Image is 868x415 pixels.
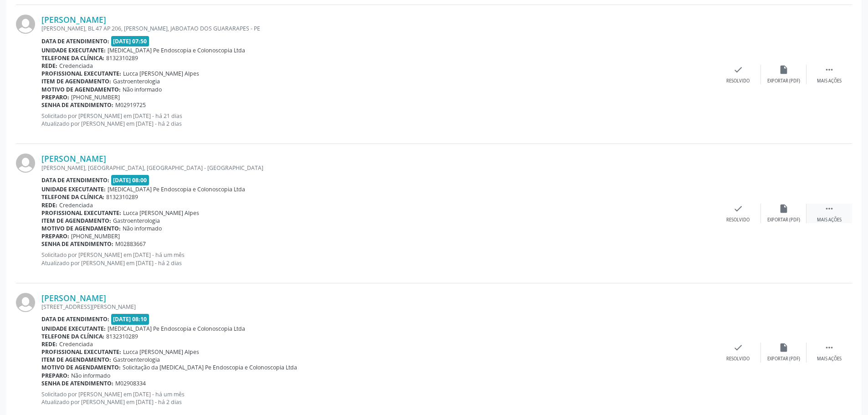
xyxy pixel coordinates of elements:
[71,372,110,379] span: Não informado
[41,15,106,25] a: [PERSON_NAME]
[41,303,715,311] div: [STREET_ADDRESS][PERSON_NAME]
[41,46,106,54] b: Unidade executante:
[824,343,834,353] i: 
[41,240,113,248] b: Senha de atendimento:
[123,209,199,217] span: Lucca [PERSON_NAME] Alpes
[41,251,715,266] p: Solicitado por [PERSON_NAME] em [DATE] - há um mês Atualizado por [PERSON_NAME] em [DATE] - há 2 ...
[41,217,111,225] b: Item de agendamento:
[111,314,149,324] span: [DATE] 08:10
[108,185,245,193] span: [MEDICAL_DATA] Pe Endoscopia e Colonoscopia Ltda
[824,65,834,75] i: 
[779,204,789,214] i: insert_drive_file
[41,62,57,70] b: Rede:
[106,54,138,62] span: 8132310289
[41,325,106,333] b: Unidade executante:
[41,356,111,364] b: Item de agendamento:
[115,240,146,248] span: M02883667
[817,356,842,362] div: Mais ações
[767,217,800,223] div: Exportar (PDF)
[41,340,57,348] b: Rede:
[41,164,715,172] div: [PERSON_NAME], [GEOGRAPHIC_DATA], [GEOGRAPHIC_DATA] - [GEOGRAPHIC_DATA]
[41,176,109,184] b: Data de atendimento:
[726,356,750,362] div: Resolvido
[41,315,109,323] b: Data de atendimento:
[59,62,93,70] span: Credenciada
[41,193,104,201] b: Telefone da clínica:
[123,225,162,232] span: Não informado
[817,78,842,84] div: Mais ações
[106,193,138,201] span: 8132310289
[41,390,715,406] p: Solicitado por [PERSON_NAME] em [DATE] - há um mês Atualizado por [PERSON_NAME] em [DATE] - há 2 ...
[113,356,160,364] span: Gastroenterologia
[115,379,146,387] span: M02908334
[41,379,113,387] b: Senha de atendimento:
[817,217,842,223] div: Mais ações
[115,101,146,109] span: M02919725
[108,325,245,333] span: [MEDICAL_DATA] Pe Endoscopia e Colonoscopia Ltda
[824,204,834,214] i: 
[123,364,297,371] span: Solicitação da [MEDICAL_DATA] Pe Endoscopia e Colonoscopia Ltda
[779,343,789,353] i: insert_drive_file
[41,25,715,32] div: [PERSON_NAME], BL 47 AP 206, [PERSON_NAME], JABOATAO DOS GUARARAPES - PE
[726,78,750,84] div: Resolvido
[41,77,111,85] b: Item de agendamento:
[111,175,149,185] span: [DATE] 08:00
[16,154,35,173] img: img
[41,54,104,62] b: Telefone da clínica:
[106,333,138,340] span: 8132310289
[733,204,743,214] i: check
[123,348,199,356] span: Lucca [PERSON_NAME] Alpes
[41,225,121,232] b: Motivo de agendamento:
[41,201,57,209] b: Rede:
[41,232,69,240] b: Preparo:
[733,65,743,75] i: check
[41,348,121,356] b: Profissional executante:
[41,101,113,109] b: Senha de atendimento:
[41,209,121,217] b: Profissional executante:
[41,185,106,193] b: Unidade executante:
[123,70,199,77] span: Lucca [PERSON_NAME] Alpes
[41,293,106,303] a: [PERSON_NAME]
[113,77,160,85] span: Gastroenterologia
[41,93,69,101] b: Preparo:
[123,86,162,93] span: Não informado
[71,232,120,240] span: [PHONE_NUMBER]
[59,201,93,209] span: Credenciada
[767,356,800,362] div: Exportar (PDF)
[41,333,104,340] b: Telefone da clínica:
[41,86,121,93] b: Motivo de agendamento:
[16,293,35,312] img: img
[41,70,121,77] b: Profissional executante:
[41,154,106,164] a: [PERSON_NAME]
[71,93,120,101] span: [PHONE_NUMBER]
[111,36,149,46] span: [DATE] 07:50
[16,15,35,34] img: img
[41,364,121,371] b: Motivo de agendamento:
[41,112,715,128] p: Solicitado por [PERSON_NAME] em [DATE] - há 21 dias Atualizado por [PERSON_NAME] em [DATE] - há 2...
[733,343,743,353] i: check
[59,340,93,348] span: Credenciada
[113,217,160,225] span: Gastroenterologia
[767,78,800,84] div: Exportar (PDF)
[41,37,109,45] b: Data de atendimento:
[779,65,789,75] i: insert_drive_file
[41,372,69,379] b: Preparo:
[108,46,245,54] span: [MEDICAL_DATA] Pe Endoscopia e Colonoscopia Ltda
[726,217,750,223] div: Resolvido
